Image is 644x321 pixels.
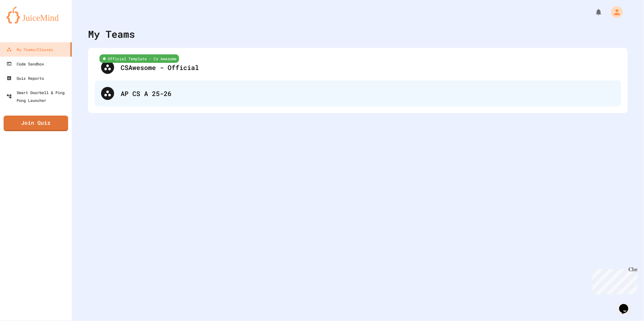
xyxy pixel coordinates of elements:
div: My Account [604,5,624,20]
div: AP CS A 25-26 [121,89,615,98]
div: AP CS A 25-26 [95,80,621,106]
div: Official Template - Cs Awesome [99,54,179,63]
iframe: chat widget [617,295,637,314]
div: CSAwesome - Official [121,63,615,72]
div: Official Template - Cs AwesomeCSAwesome - Official [95,54,621,80]
div: Code Sandbox [7,60,44,68]
div: Quiz Reports [7,74,44,82]
a: Join Quiz [4,116,68,131]
div: My Teams/Classes [7,46,53,53]
div: My Teams [88,27,135,41]
div: Smart Doorbell & Ping Pong Launcher [7,89,69,104]
div: Chat with us now!Close [3,3,45,41]
iframe: chat widget [590,267,637,294]
img: logo-orange.svg [7,7,65,23]
div: My Notifications [583,7,604,18]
